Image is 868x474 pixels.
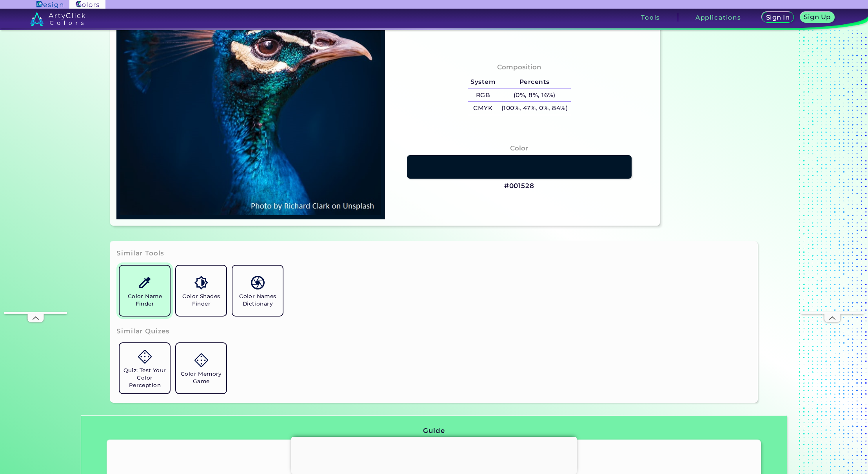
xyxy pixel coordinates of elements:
img: ArtyClick Design logo [36,1,63,8]
h3: Guide [423,426,445,436]
img: icon_color_shades.svg [194,276,208,289]
a: Sign Up [801,12,833,23]
h5: Color Names Dictionary [236,293,280,308]
h5: Percents [498,76,571,89]
iframe: Advertisement [4,77,67,312]
h5: (0%, 8%, 16%) [498,89,571,102]
img: icon_game.svg [194,353,208,367]
img: icon_color_names_dictionary.svg [251,276,265,289]
a: Sign In [763,12,793,23]
h5: Color Name Finder [123,293,167,308]
a: Quiz: Test Your Color Perception [116,340,173,396]
h4: Composition [497,62,541,73]
h5: Sign Up [804,14,830,20]
img: logo_artyclick_colors_white.svg [30,12,85,26]
h3: Tools [641,14,660,20]
h4: Color [510,143,528,154]
h5: Quiz: Test Your Color Perception [123,367,167,389]
h5: (100%, 47%, 0%, 84%) [498,102,571,115]
img: icon_game.svg [138,350,152,364]
iframe: Advertisement [291,437,577,472]
a: Color Name Finder [116,262,173,319]
h3: Similar Quizes [116,327,170,336]
h5: Color Memory Game [179,370,223,385]
img: icon_color_name_finder.svg [138,276,152,289]
h2: ArtyClick "Color Hue Finder" [238,454,631,464]
h5: System [468,76,498,89]
h5: Color Shades Finder [179,293,223,308]
h5: Sign In [766,14,789,21]
a: Color Names Dictionary [229,262,286,319]
a: Color Memory Game [173,340,229,396]
iframe: Advertisement [801,77,864,312]
h3: #001528 [504,181,534,191]
h3: Similar Tools [116,249,164,258]
h5: CMYK [468,102,498,115]
h3: Applications [695,14,741,20]
h5: RGB [468,89,498,102]
a: Color Shades Finder [173,262,229,319]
